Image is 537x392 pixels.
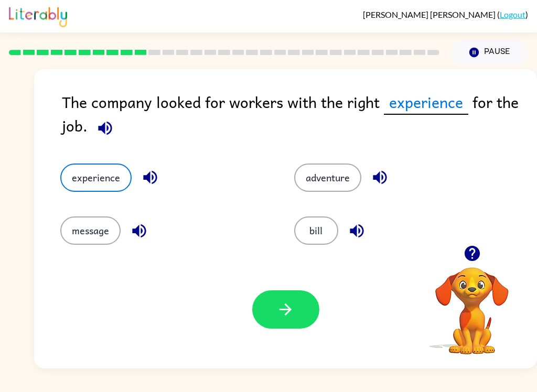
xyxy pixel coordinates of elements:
div: The company looked for workers with the right for the job. [62,90,537,143]
button: experience [60,164,132,192]
button: message [60,216,121,245]
a: Logout [500,9,525,19]
span: experience [384,90,468,115]
button: adventure [294,164,361,192]
img: Literably [9,4,67,27]
button: Pause [452,40,528,64]
span: [PERSON_NAME] [PERSON_NAME] [363,9,497,19]
button: bill [294,216,338,245]
video: Your browser must support playing .mp4 files to use Literably. Please try using another browser. [420,251,524,356]
div: ( ) [363,9,528,19]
